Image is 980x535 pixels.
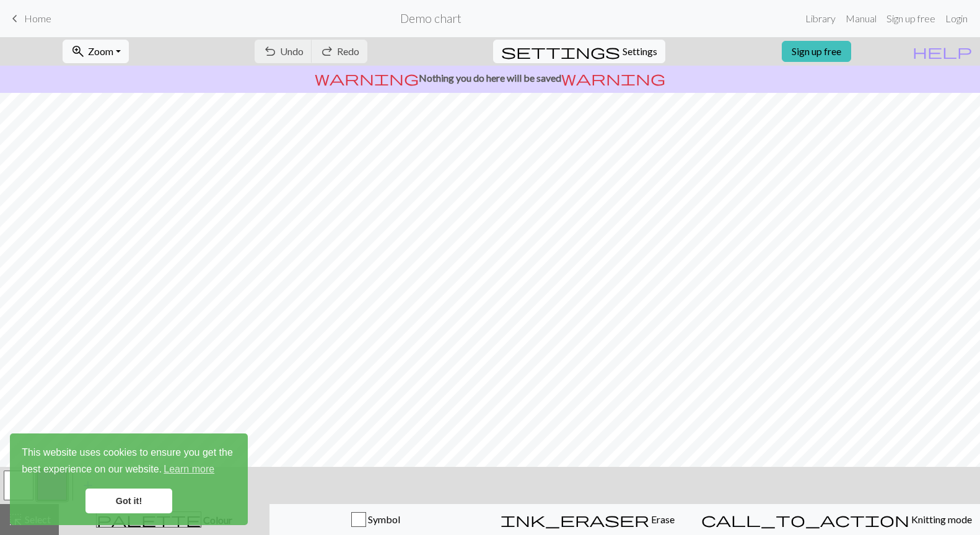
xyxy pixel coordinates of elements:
[909,513,972,525] span: Knitting mode
[501,511,649,528] span: ink_eraser
[269,504,481,535] button: Symbol
[71,43,85,60] span: zoom_in
[800,6,841,31] a: Library
[841,6,882,31] a: Manual
[701,511,909,528] span: call_to_action
[501,43,620,60] span: settings
[493,40,665,63] button: SettingsSettings
[400,11,462,25] h2: Demo chart
[782,41,851,62] a: Sign up free
[24,12,51,24] span: Home
[63,40,129,63] button: Zoom
[366,513,400,525] span: Symbol
[162,460,216,479] a: learn more about cookies
[10,433,248,525] div: cookieconsent
[561,69,665,87] span: warning
[5,71,975,85] p: Nothing you do here will be saved
[7,8,51,29] a: Home
[481,504,693,535] button: Erase
[693,504,980,535] button: Knitting mode
[912,43,972,60] span: help
[649,513,675,525] span: Erase
[623,44,657,59] span: Settings
[882,6,940,31] a: Sign up free
[501,44,620,59] i: Settings
[315,69,419,87] span: warning
[88,45,113,57] span: Zoom
[22,445,236,479] span: This website uses cookies to ensure you get the best experience on our website.
[940,6,973,31] a: Login
[8,511,23,528] span: highlight_alt
[7,10,22,27] span: keyboard_arrow_left
[85,489,172,513] a: dismiss cookie message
